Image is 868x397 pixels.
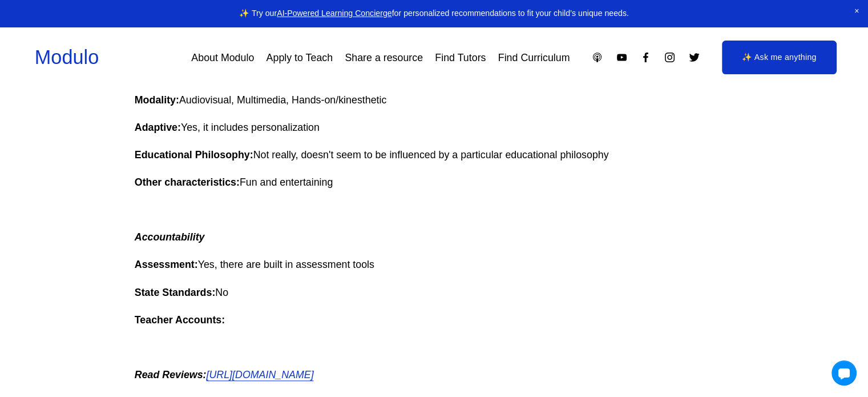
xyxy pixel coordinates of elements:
strong: State Standards: [135,287,216,298]
em: Accountability [135,231,205,243]
p: Yes, there are built in assessment tools [135,255,734,274]
p: No [135,283,734,302]
strong: Assessment: [135,259,198,270]
a: Apply to Teach [267,47,333,68]
p: Audiovisual, Multimedia, Hands-on/kinesthetic [135,91,734,109]
a: About Modulo [191,47,254,68]
strong: Teacher Accounts: [135,314,225,326]
a: [URL][DOMAIN_NAME] [206,369,313,380]
a: Instagram [664,51,676,63]
a: ✨ Ask me anything [722,41,837,75]
a: Find Tutors [435,47,486,68]
a: Modulo [35,46,99,68]
p: Yes, it includes personalization [135,118,734,137]
strong: Modality: [135,94,179,106]
a: AI-Powered Learning Concierge [277,9,391,18]
strong: Educational Philosophy: [135,149,253,161]
a: YouTube [616,51,628,63]
p: Fun and entertaining [135,173,734,191]
p: Not really, doesn't seem to be influenced by a particular educational philosophy [135,146,734,164]
a: Share a resource [345,47,423,68]
em: Read Reviews: [135,369,207,380]
strong: Adaptive: [135,122,181,133]
a: Apple Podcasts [591,51,603,63]
a: Facebook [640,51,652,63]
a: Twitter [688,51,700,63]
a: Find Curriculum [498,47,570,68]
strong: Other characteristics: [135,177,240,188]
